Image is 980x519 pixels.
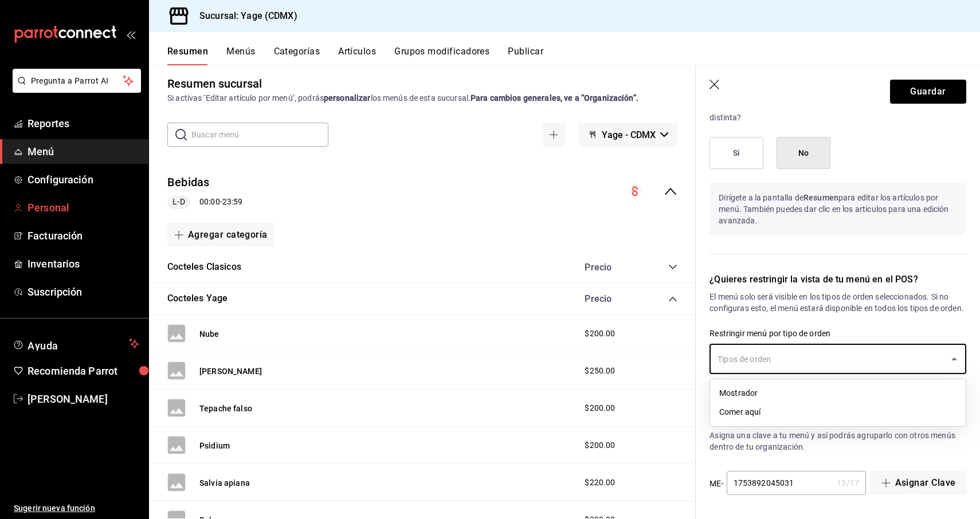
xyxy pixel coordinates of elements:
[28,284,139,300] span: Suscripción
[167,46,208,65] button: Resumen
[199,477,250,489] button: Salvia apiana
[871,471,966,495] button: Asignar Clave
[573,293,646,304] div: Precio
[28,363,139,379] span: Recomienda Parrot
[709,137,763,169] button: Si
[338,46,376,65] button: Artículos
[585,477,615,489] span: $220.00
[167,75,262,92] div: Resumen sucursal
[585,439,615,451] span: $200.00
[167,292,228,305] button: Cocteles Yage
[709,471,723,496] div: ME-
[8,83,141,95] a: Pregunta a Parrot AI
[274,46,320,65] button: Categorías
[190,9,297,23] h3: Sucursal: Yage (CDMX)
[946,351,962,367] button: Close
[710,384,966,403] li: Mostrador
[837,477,859,489] div: 13 / 17
[199,328,219,340] button: Nube
[167,46,980,65] div: navigation tabs
[167,92,677,104] div: Si activas ‘Editar artículo por menú’, podrás los menús de esta sucursal.
[803,193,838,202] strong: Resumen
[126,30,135,39] button: open_drawer_menu
[709,430,966,453] p: Asigna una clave a tu menú y así podrás agruparlo con otros menús dentro de tu organización.
[324,93,371,103] strong: personalizar
[199,365,262,377] button: [PERSON_NAME]
[167,195,242,209] div: 00:00 - 23:59
[167,174,210,191] button: Bebidas
[28,391,139,407] span: [PERSON_NAME]
[191,123,328,146] input: Buscar menú
[28,116,139,131] span: Reportes
[709,291,966,314] p: El menú solo será visible en los tipos de orden seleccionados. Si no configuras esto, el menú est...
[579,123,677,147] button: Yage - CDMX
[710,403,966,422] li: Comer aquí
[585,402,615,414] span: $200.00
[471,93,638,103] strong: Para cambios generales, ve a “Organización”.
[709,183,966,235] p: Dirígete a la pantalla de para editar los artículos por menú. También puedes dar clic en los artí...
[199,440,230,451] button: Psidium
[14,502,139,514] span: Sugerir nueva función
[573,262,646,273] div: Precio
[585,328,615,340] span: $200.00
[28,172,139,187] span: Configuración
[709,273,966,286] p: ¿Quieres restringir la vista de tu menú en el POS?
[28,228,139,243] span: Facturación
[199,403,252,414] button: Tepache falso
[890,80,966,104] button: Guardar
[31,75,123,87] span: Pregunta a Parrot AI
[394,46,489,65] button: Grupos modificadores
[226,46,255,65] button: Menús
[28,200,139,215] span: Personal
[149,165,696,218] div: collapse-menu-row
[668,294,677,304] button: collapse-category-row
[28,337,124,351] span: Ayuda
[508,46,543,65] button: Publicar
[709,328,966,339] p: Restringir menú por tipo de orden
[715,349,944,369] input: Tipos de orden
[777,137,830,169] button: No
[167,261,241,274] button: Cocteles Clasicos
[585,365,615,377] span: $250.00
[167,223,275,247] button: Agregar categoría
[168,196,189,208] span: L-D
[28,256,139,272] span: Inventarios
[668,262,677,272] button: collapse-category-row
[602,129,656,140] span: Yage - CDMX
[28,144,139,159] span: Menú
[13,69,141,93] button: Pregunta a Parrot AI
